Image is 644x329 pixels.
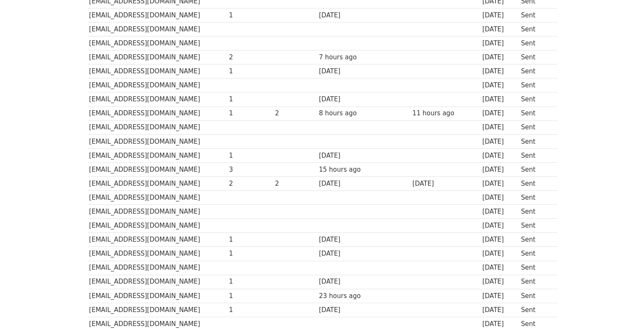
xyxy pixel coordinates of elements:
div: 2 [229,179,271,189]
div: [DATE] [319,235,408,245]
div: 3 [229,165,271,175]
div: 11 hours ago [412,109,478,118]
td: Sent [519,219,552,233]
td: [EMAIL_ADDRESS][DOMAIN_NAME] [87,289,227,303]
td: [EMAIL_ADDRESS][DOMAIN_NAME] [87,261,227,275]
td: [EMAIL_ADDRESS][DOMAIN_NAME] [87,36,227,50]
td: [EMAIL_ADDRESS][DOMAIN_NAME] [87,205,227,219]
td: [EMAIL_ADDRESS][DOMAIN_NAME] [87,8,227,22]
div: [DATE] [482,235,517,245]
div: 1 [229,151,271,161]
div: Widget de chat [602,288,644,329]
td: Sent [519,36,552,50]
td: Sent [519,233,552,247]
div: [DATE] [482,81,517,90]
div: [DATE] [319,249,408,259]
div: [DATE] [319,151,408,161]
div: [DATE] [319,179,408,189]
td: [EMAIL_ADDRESS][DOMAIN_NAME] [87,106,227,120]
td: Sent [519,191,552,205]
td: Sent [519,8,552,22]
td: [EMAIL_ADDRESS][DOMAIN_NAME] [87,22,227,36]
td: [EMAIL_ADDRESS][DOMAIN_NAME] [87,233,227,247]
div: 2 [275,179,315,189]
td: Sent [519,92,552,106]
div: 1 [229,95,271,104]
div: [DATE] [412,179,478,189]
iframe: Chat Widget [602,288,644,329]
div: [DATE] [482,11,517,20]
td: Sent [519,261,552,275]
div: [DATE] [482,193,517,203]
div: [DATE] [482,263,517,273]
div: 8 hours ago [319,109,408,118]
div: [DATE] [482,249,517,259]
div: 1 [229,291,271,301]
div: [DATE] [482,137,517,147]
div: [DATE] [482,277,517,287]
div: 1 [229,249,271,259]
div: 1 [229,67,271,76]
div: 1 [229,305,271,315]
td: [EMAIL_ADDRESS][DOMAIN_NAME] [87,162,227,176]
div: 23 hours ago [319,291,408,301]
div: [DATE] [482,151,517,161]
td: Sent [519,50,552,64]
td: [EMAIL_ADDRESS][DOMAIN_NAME] [87,275,227,289]
div: 7 hours ago [319,53,408,62]
div: [DATE] [319,11,408,20]
td: Sent [519,177,552,191]
td: [EMAIL_ADDRESS][DOMAIN_NAME] [87,177,227,191]
div: [DATE] [482,165,517,175]
td: Sent [519,22,552,36]
div: [DATE] [482,53,517,62]
td: [EMAIL_ADDRESS][DOMAIN_NAME] [87,64,227,78]
div: [DATE] [482,207,517,217]
td: [EMAIL_ADDRESS][DOMAIN_NAME] [87,134,227,148]
div: [DATE] [482,67,517,76]
td: Sent [519,120,552,134]
td: Sent [519,106,552,120]
div: [DATE] [482,179,517,189]
td: Sent [519,78,552,92]
div: 1 [229,109,271,118]
div: [DATE] [482,109,517,118]
td: [EMAIL_ADDRESS][DOMAIN_NAME] [87,191,227,205]
td: Sent [519,134,552,148]
td: Sent [519,303,552,317]
div: [DATE] [319,95,408,104]
td: [EMAIL_ADDRESS][DOMAIN_NAME] [87,120,227,134]
div: 15 hours ago [319,165,408,175]
td: [EMAIL_ADDRESS][DOMAIN_NAME] [87,148,227,162]
div: [DATE] [482,319,517,329]
td: [EMAIL_ADDRESS][DOMAIN_NAME] [87,247,227,261]
td: Sent [519,162,552,176]
td: Sent [519,64,552,78]
div: 1 [229,277,271,287]
div: [DATE] [482,305,517,315]
div: 2 [275,109,315,118]
td: [EMAIL_ADDRESS][DOMAIN_NAME] [87,219,227,233]
td: [EMAIL_ADDRESS][DOMAIN_NAME] [87,78,227,92]
div: [DATE] [482,123,517,132]
td: [EMAIL_ADDRESS][DOMAIN_NAME] [87,303,227,317]
div: [DATE] [482,95,517,104]
div: 1 [229,11,271,20]
div: [DATE] [482,25,517,34]
td: Sent [519,289,552,303]
div: [DATE] [319,67,408,76]
div: 1 [229,235,271,245]
td: Sent [519,247,552,261]
div: [DATE] [482,291,517,301]
td: [EMAIL_ADDRESS][DOMAIN_NAME] [87,92,227,106]
td: Sent [519,205,552,219]
div: [DATE] [319,305,408,315]
td: Sent [519,148,552,162]
div: 2 [229,53,271,62]
td: Sent [519,275,552,289]
div: [DATE] [482,39,517,48]
td: [EMAIL_ADDRESS][DOMAIN_NAME] [87,50,227,64]
div: [DATE] [319,277,408,287]
div: [DATE] [482,221,517,231]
